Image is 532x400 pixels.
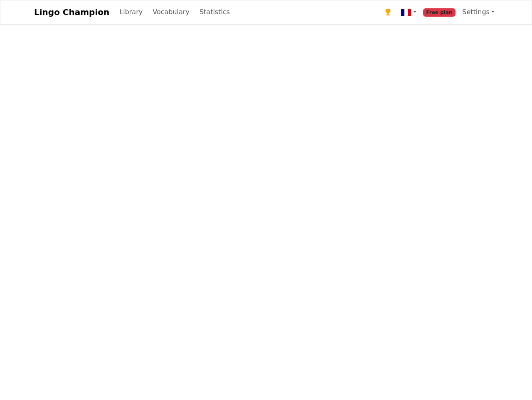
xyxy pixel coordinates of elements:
[420,4,459,21] a: Free plan
[401,7,411,17] img: fr.svg
[149,4,193,20] a: Vocabulary
[116,4,146,20] a: Library
[196,4,233,20] a: Statistics
[34,4,109,20] a: Lingo Champion
[459,4,498,20] a: Settings
[423,8,456,17] span: Free plan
